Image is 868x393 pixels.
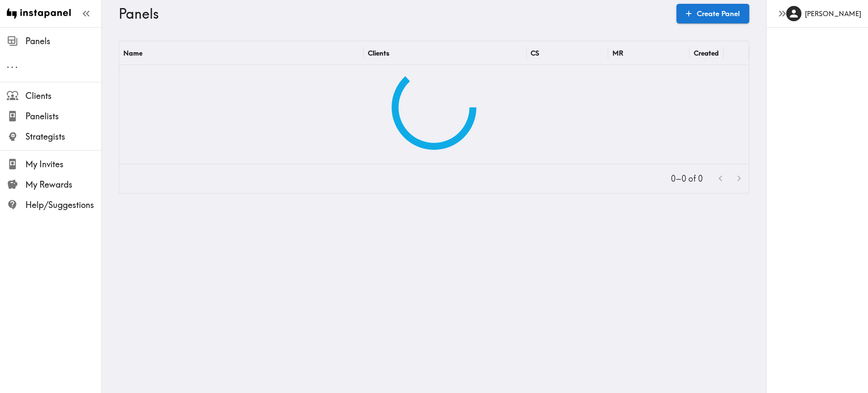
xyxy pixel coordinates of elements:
[119,6,670,22] h3: Panels
[25,179,101,191] span: My Rewards
[15,59,18,70] span: .
[676,4,749,23] a: Create Panel
[368,49,389,57] div: Clients
[25,131,101,143] span: Strategists
[25,35,101,47] span: Panels
[805,9,861,18] h6: [PERSON_NAME]
[7,59,9,70] span: .
[11,59,14,70] span: .
[531,49,539,57] div: CS
[671,173,703,185] p: 0–0 of 0
[25,199,101,211] span: Help/Suggestions
[25,90,101,102] span: Clients
[25,158,101,170] span: My Invites
[123,49,142,57] div: Name
[25,110,101,122] span: Panelists
[612,49,623,57] div: MR
[694,49,719,57] div: Created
